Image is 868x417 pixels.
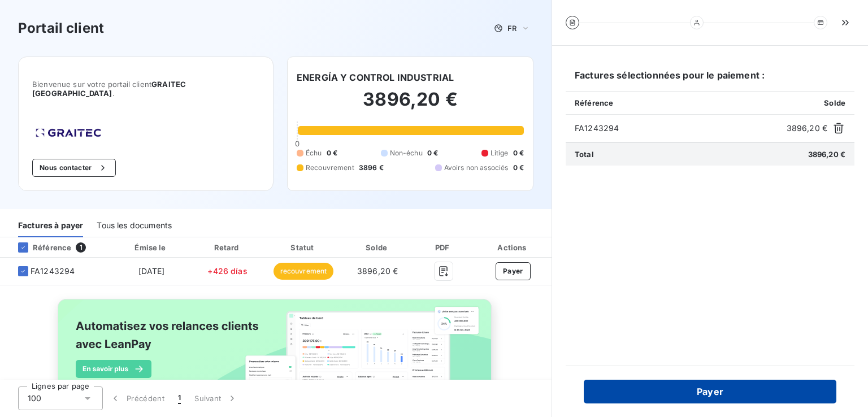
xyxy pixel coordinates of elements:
[18,214,83,237] div: Factures à payer
[477,242,549,253] div: Actions
[575,123,782,134] span: FA1243294
[345,242,410,253] div: Solde
[427,148,438,158] span: 0 €
[507,24,517,33] span: FR
[32,159,116,177] button: Nous contacter
[32,125,105,141] img: Company logo
[513,163,524,173] span: 0 €
[18,18,104,38] h3: Portail client
[359,163,384,173] span: 3896 €
[297,71,454,84] h6: ENERGÍA Y CONTROL INDUSTRIAL
[584,380,836,403] button: Payer
[808,150,845,159] span: 3896,20 €
[496,262,531,280] button: Payer
[266,242,341,253] div: Statut
[171,386,188,410] button: 1
[491,148,509,158] span: Litige
[76,242,86,253] span: 1
[32,80,259,98] span: Bienvenue sur votre portail client .
[274,263,334,280] span: recouvrement
[787,123,827,134] span: 3896,20 €
[306,163,354,173] span: Recouvrement
[306,148,322,158] span: Échu
[31,266,75,277] span: FA1243294
[114,242,189,253] div: Émise le
[575,150,594,159] span: Total
[444,163,509,173] span: Avoirs non associés
[575,98,613,107] span: Référence
[295,139,300,148] span: 0
[357,266,398,276] span: 3896,20 €
[188,386,245,410] button: Suivant
[138,266,165,276] span: [DATE]
[97,214,172,237] div: Tous les documents
[9,242,71,253] div: Référence
[566,68,854,91] h6: Factures sélectionnées pour le paiement :
[415,242,472,253] div: PDF
[297,88,524,122] h2: 3896,20 €
[207,266,247,276] span: +426 días
[824,98,845,107] span: Solde
[193,242,262,253] div: Retard
[513,148,524,158] span: 0 €
[28,393,41,404] span: 100
[32,80,186,98] span: GRAITEC [GEOGRAPHIC_DATA]
[103,386,171,410] button: Précédent
[390,148,423,158] span: Non-échu
[178,393,181,404] span: 1
[327,148,337,158] span: 0 €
